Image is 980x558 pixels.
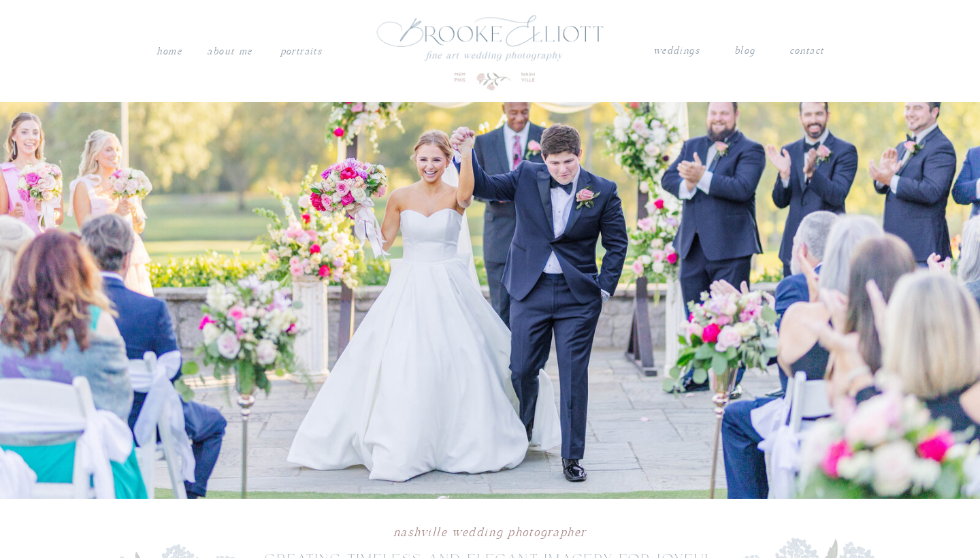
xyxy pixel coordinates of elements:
[278,43,324,56] a: PORTRAITS
[734,42,755,60] a: blog
[206,43,254,61] a: About me
[156,43,182,61] a: Home
[232,523,747,549] h1: Nashville wedding photographer
[789,42,824,56] a: contact
[653,42,700,60] a: weddings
